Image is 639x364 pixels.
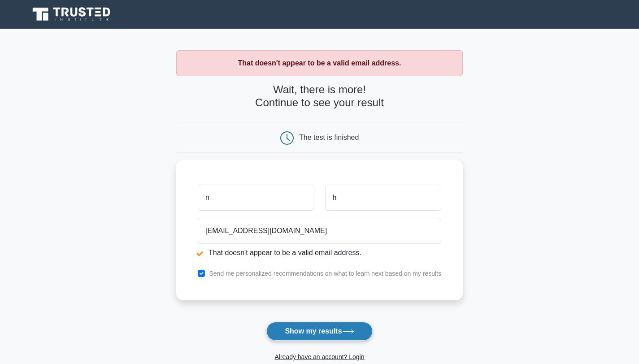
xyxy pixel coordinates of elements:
input: First name [198,185,314,211]
a: Already have an account? Login [274,353,364,360]
input: Last name [325,185,441,211]
div: The test is finished [299,134,359,141]
h4: Wait, there is more! Continue to see your result [176,83,463,109]
li: That doesn't appear to be a valid email address. [198,247,441,258]
label: Send me personalized recommendations on what to learn next based on my results [209,270,441,277]
input: Email [198,218,441,244]
button: Show my results [266,322,372,341]
strong: That doesn't appear to be a valid email address. [238,59,401,67]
